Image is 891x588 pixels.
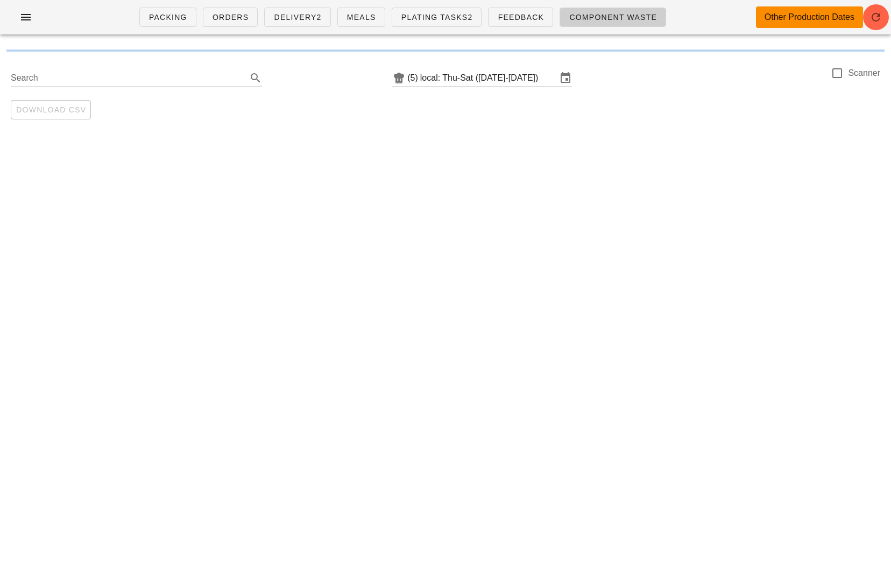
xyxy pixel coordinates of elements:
span: Plating Tasks2 [401,13,473,22]
a: Component Waste [560,8,666,27]
div: (5) [407,73,420,83]
a: Plating Tasks2 [392,8,482,27]
span: Meals [346,13,376,22]
span: Component Waste [569,13,657,22]
label: Scanner [848,68,880,79]
div: Other Production Dates [765,11,854,24]
a: Meals [337,8,385,27]
a: Feedback [488,8,553,27]
a: Packing [139,8,196,27]
span: Feedback [497,13,544,22]
span: Orders [212,13,249,22]
a: Delivery2 [264,8,330,27]
a: Orders [203,8,258,27]
span: Packing [148,13,187,22]
span: Delivery2 [273,13,321,22]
